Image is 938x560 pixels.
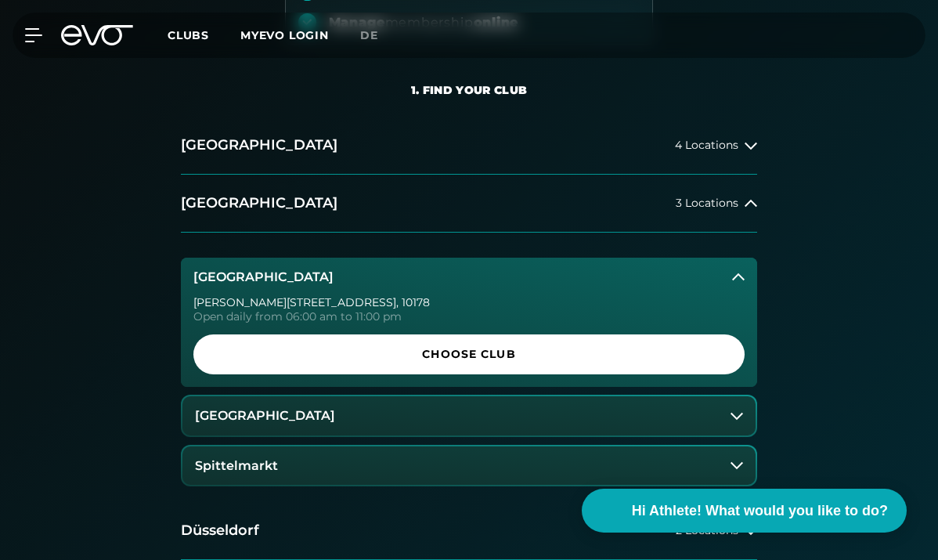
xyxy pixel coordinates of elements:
[360,27,397,45] a: de
[360,28,378,42] span: de
[181,117,757,175] button: [GEOGRAPHIC_DATA]4 Locations
[181,258,757,297] button: [GEOGRAPHIC_DATA]
[582,489,907,533] button: Hi Athlete! What would you like to do?
[676,525,738,537] span: 2 Locations
[411,82,528,98] div: 1. Find your club
[240,28,329,42] a: MYEVO LOGIN
[182,396,756,435] button: [GEOGRAPHIC_DATA]
[193,334,745,374] a: Choose Club
[181,521,259,540] h2: Düsseldorf
[193,270,334,284] h3: [GEOGRAPHIC_DATA]
[195,409,335,423] h3: [GEOGRAPHIC_DATA]
[193,297,745,308] div: [PERSON_NAME][STREET_ADDRESS] , 10178
[168,27,240,42] a: Clubs
[676,197,738,209] span: 3 Locations
[675,139,738,151] span: 4 Locations
[193,311,745,322] div: Open daily from 06:00 am to 11:00 pm
[195,459,278,473] h3: Spittelmarkt
[212,346,726,363] span: Choose Club
[181,175,757,233] button: [GEOGRAPHIC_DATA]3 Locations
[181,502,757,560] button: Düsseldorf2 Locations
[168,28,209,42] span: Clubs
[181,135,337,155] h2: [GEOGRAPHIC_DATA]
[632,500,888,522] span: Hi Athlete! What would you like to do?
[182,446,756,486] button: Spittelmarkt
[181,193,337,213] h2: [GEOGRAPHIC_DATA]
